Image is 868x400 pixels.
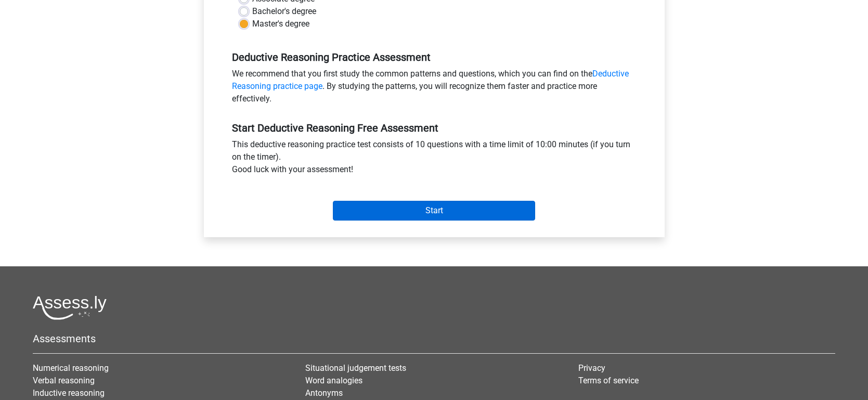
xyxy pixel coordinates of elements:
a: Terms of service [578,376,639,385]
a: Verbal reasoning [33,376,95,385]
a: Numerical reasoning [33,363,109,373]
img: Assessly logo [33,295,107,320]
a: Word analogies [305,376,362,385]
div: We recommend that you first study the common patterns and questions, which you can find on the . ... [224,68,644,109]
a: Privacy [578,363,605,373]
h5: Assessments [33,332,835,345]
label: Bachelor's degree [252,5,316,18]
a: Inductive reasoning [33,388,105,398]
a: Situational judgement tests [305,363,406,373]
a: Antonyms [305,388,343,398]
label: Master's degree [252,18,309,30]
div: This deductive reasoning practice test consists of 10 questions with a time limit of 10:00 minute... [224,138,644,180]
input: Start [333,201,535,221]
h5: Deductive Reasoning Practice Assessment [232,51,637,63]
h5: Start Deductive Reasoning Free Assessment [232,122,637,134]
